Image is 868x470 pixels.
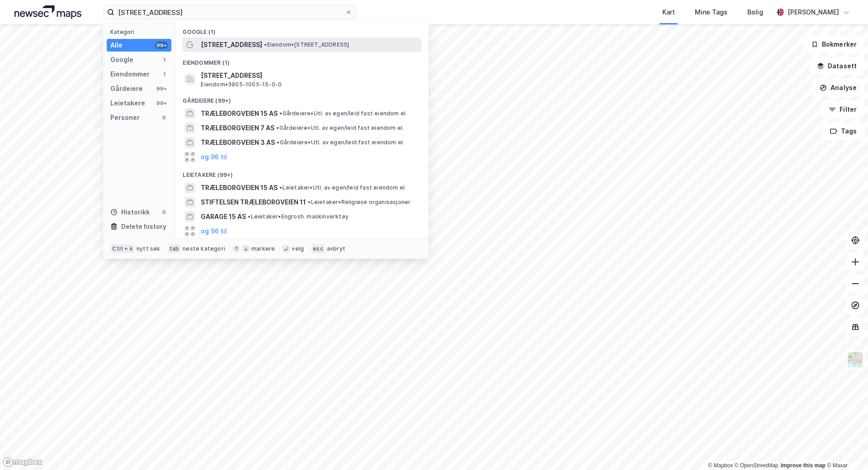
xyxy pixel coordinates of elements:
[327,245,345,252] div: avbryt
[201,81,282,88] span: Eiendom • 3905-1005-15-0-0
[175,52,429,68] div: Eiendommer (1)
[277,139,279,146] span: •
[110,244,135,253] div: Ctrl + k
[823,427,868,470] iframe: Chat Widget
[175,164,429,180] div: Leietakere (99+)
[308,199,311,205] span: •
[110,112,140,123] div: Personer
[823,427,868,470] div: Kontrollprogram for chat
[279,110,407,117] span: Gårdeiere • Utl. av egen/leid fast eiendom el.
[3,457,42,467] a: Mapbox homepage
[781,462,826,469] a: Improve this map
[248,213,250,220] span: •
[121,221,166,232] div: Delete history
[279,110,282,117] span: •
[160,209,168,216] div: 0
[168,244,181,253] div: tab
[175,21,429,38] div: Google (1)
[110,83,143,94] div: Gårdeiere
[201,108,278,119] span: TRÆLEBORGVEIEN 15 AS
[747,7,763,18] div: Bolig
[201,70,418,81] span: [STREET_ADDRESS]
[201,152,227,162] button: og 96 til
[201,39,262,50] span: [STREET_ADDRESS]
[201,211,246,222] span: GARAGE 15 AS
[264,41,349,48] span: Eiendom • [STREET_ADDRESS]
[175,90,429,106] div: Gårdeiere (99+)
[14,5,81,19] img: logo.a4113a55bc3d86da70a041830d287a7e.svg
[155,85,168,92] div: 99+
[137,245,160,252] div: nytt søk
[662,7,675,18] div: Kart
[251,245,275,252] div: markere
[708,462,733,469] a: Mapbox
[292,245,304,252] div: velg
[110,207,150,218] div: Historikk
[279,184,406,191] span: Leietaker • Utl. av egen/leid fast eiendom el.
[276,124,404,132] span: Gårdeiere • Utl. av egen/leid fast eiendom el.
[155,100,168,107] div: 99+
[183,245,225,252] div: neste kategori
[201,197,306,208] span: STIFTELSEN TRÆLEBORGVEIEN 11
[803,35,864,53] button: Bokmerker
[160,114,168,121] div: 0
[201,123,274,133] span: TRÆLEBORGVEIEN 7 AS
[114,5,345,19] input: Søk på adresse, matrikkel, gårdeiere, leietakere eller personer
[160,56,168,63] div: 1
[110,40,123,51] div: Alle
[110,69,150,80] div: Eiendommer
[311,244,325,253] div: esc
[110,98,145,109] div: Leietakere
[160,71,168,78] div: 1
[264,41,267,48] span: •
[277,139,404,146] span: Gårdeiere • Utl. av egen/leid fast eiendom el.
[788,7,839,18] div: [PERSON_NAME]
[847,351,864,368] img: Z
[201,137,275,148] span: TRÆLEBORGVEIEN 3 AS
[276,124,279,131] span: •
[279,184,282,191] span: •
[695,7,727,18] div: Mine Tags
[821,100,864,119] button: Filter
[201,226,227,237] button: og 96 til
[812,79,864,97] button: Analyse
[201,182,278,193] span: TRÆLEBORGVEIEN 15 AS
[735,462,778,469] a: OpenStreetMap
[110,54,133,65] div: Google
[248,213,349,220] span: Leietaker • Engrosh. maskinverktøy
[308,199,410,206] span: Leietaker • Religiøse organisasjoner
[110,28,171,35] div: Kategori
[822,122,864,140] button: Tags
[809,57,864,75] button: Datasett
[155,42,168,49] div: 99+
